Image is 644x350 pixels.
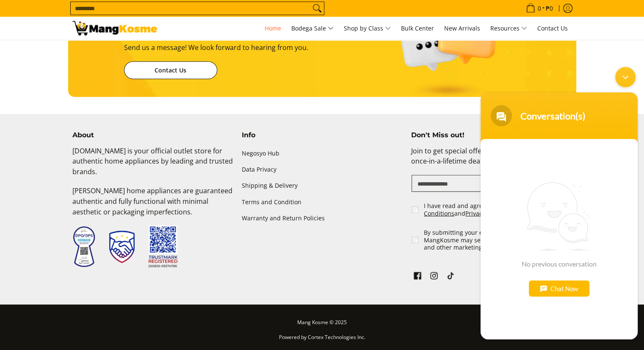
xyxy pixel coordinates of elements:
label: I have read and agree to the and * [424,202,572,217]
a: Negosyo Hub [242,146,403,162]
p: Powered by Cortex Technologies Inc. [72,332,572,347]
p: Mang Kosme © 2025 [72,317,572,332]
span: • [523,4,556,13]
p: [DOMAIN_NAME] is your official outlet store for authentic home appliances by leading and trusted ... [72,146,233,186]
h4: Don't Miss out! [411,131,572,139]
img: Trustmark Seal [109,231,135,263]
a: Shop by Class [340,17,395,40]
a: Contact Us [124,61,217,79]
button: Search [310,2,324,15]
span: ₱0 [544,6,554,11]
a: Data Privacy [242,162,403,178]
p: Join to get special offers, free giveaways, and once-in-a-lifetime deals. [411,146,572,175]
img: Trustmark QR [148,225,178,268]
h4: About [72,131,233,139]
img: Mang Kosme: Your Home Appliances Warehouse Sale Partner! [72,21,157,36]
span: New Arrivals [444,24,480,32]
span: Bulk Center [401,24,434,32]
a: Terms and Conditions [424,202,535,217]
img: Data Privacy Seal [72,226,96,268]
a: Terms and Condition [242,194,403,210]
a: Warranty and Return Policies [242,210,403,226]
span: Home [265,24,281,32]
h4: Info [242,131,403,139]
span: Bodega Sale [291,23,334,34]
a: Bulk Center [397,17,438,40]
a: Contact Us [533,17,572,40]
a: Bodega Sale [287,17,338,40]
p: Send us a message! We look forward to hearing from you. [124,42,351,61]
a: New Arrivals [440,17,484,40]
span: Contact Us [537,24,568,32]
a: Shipping & Delivery [242,178,403,194]
a: Resources [486,17,531,40]
a: See Mang Kosme on TikTok [445,270,456,284]
label: By submitting your email, you agree that MangKosme may send e-mails with offers, updates and othe... [424,229,572,251]
iframe: SalesIQ Chatwindow [476,63,642,344]
nav: Main Menu [166,17,572,40]
a: Privacy Policy [465,209,503,217]
a: See Mang Kosme on Instagram [428,270,440,284]
a: See Mang Kosme on Facebook [412,270,423,284]
span: Resources [490,23,527,34]
p: [PERSON_NAME] home appliances are guaranteed authentic and fully functional with minimal aestheti... [72,186,233,225]
span: Shop by Class [344,23,391,34]
span: 0 [536,6,542,11]
a: Home [260,17,285,40]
